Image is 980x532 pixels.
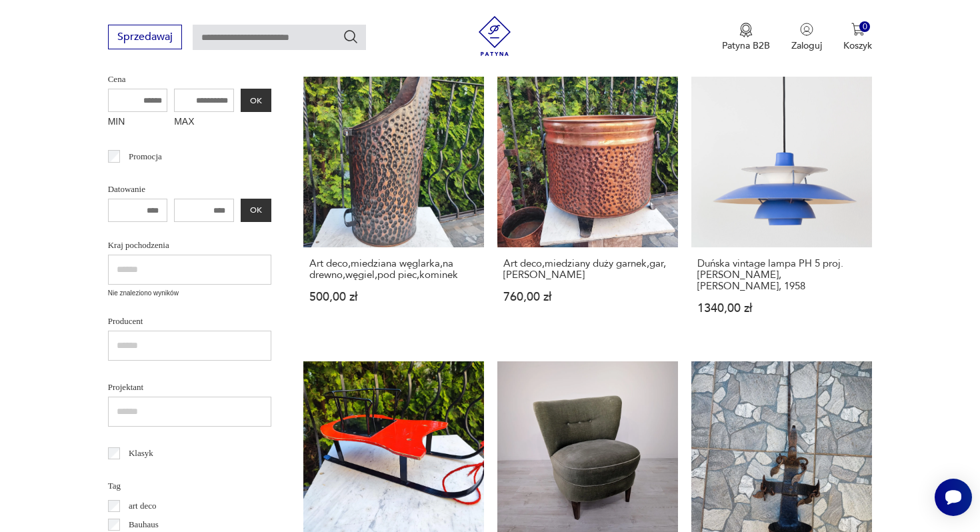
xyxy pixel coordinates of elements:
h3: Art deco,miedziany duży garnek,gar,[PERSON_NAME] [503,258,672,281]
a: Art deco,miedziana węglarka,na drewno,węgiel,pod piec,kominekArt deco,miedziana węglarka,na drewn... [303,67,484,340]
a: Duńska vintage lampa PH 5 proj. Poul Henningsen, Louis Poulsen, 1958Duńska vintage lampa PH 5 pro... [691,67,872,340]
p: Projektant [108,380,271,395]
img: Patyna - sklep z meblami i dekoracjami vintage [475,16,515,56]
h3: Duńska vintage lampa PH 5 proj. [PERSON_NAME], [PERSON_NAME], 1958 [697,258,866,292]
div: 0 [859,21,871,33]
p: Koszyk [843,39,872,52]
button: OK [241,199,271,222]
button: Szukaj [343,29,359,45]
a: Art deco,miedziany duży garnek,gar,saganArt deco,miedziany duży garnek,gar,[PERSON_NAME]760,00 zł [497,67,678,340]
p: art deco [129,499,157,513]
p: Zaloguj [791,39,822,52]
label: MAX [174,112,234,133]
p: 500,00 zł [309,291,478,303]
button: Sprzedawaj [108,25,182,49]
img: Ikona medalu [739,23,753,37]
p: Cena [108,72,271,87]
button: Zaloguj [791,23,822,52]
p: Datowanie [108,182,271,197]
p: Kraj pochodzenia [108,238,271,253]
button: Patyna B2B [722,23,770,52]
p: Nie znaleziono wyników [108,288,271,299]
img: Ikonka użytkownika [800,23,813,36]
h3: Art deco,miedziana węglarka,na drewno,węgiel,pod piec,kominek [309,258,478,281]
label: MIN [108,112,168,133]
p: Producent [108,314,271,329]
iframe: Smartsupp widget button [935,479,972,516]
p: Tag [108,479,271,493]
img: Ikona koszyka [851,23,865,36]
p: Promocja [129,149,162,164]
button: 0Koszyk [843,23,872,52]
p: Patyna B2B [722,39,770,52]
p: 1340,00 zł [697,303,866,314]
p: Klasyk [129,446,153,461]
p: Bauhaus [129,517,159,532]
p: 760,00 zł [503,291,672,303]
button: OK [241,89,271,112]
a: Ikona medaluPatyna B2B [722,23,770,52]
a: Sprzedawaj [108,33,182,43]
